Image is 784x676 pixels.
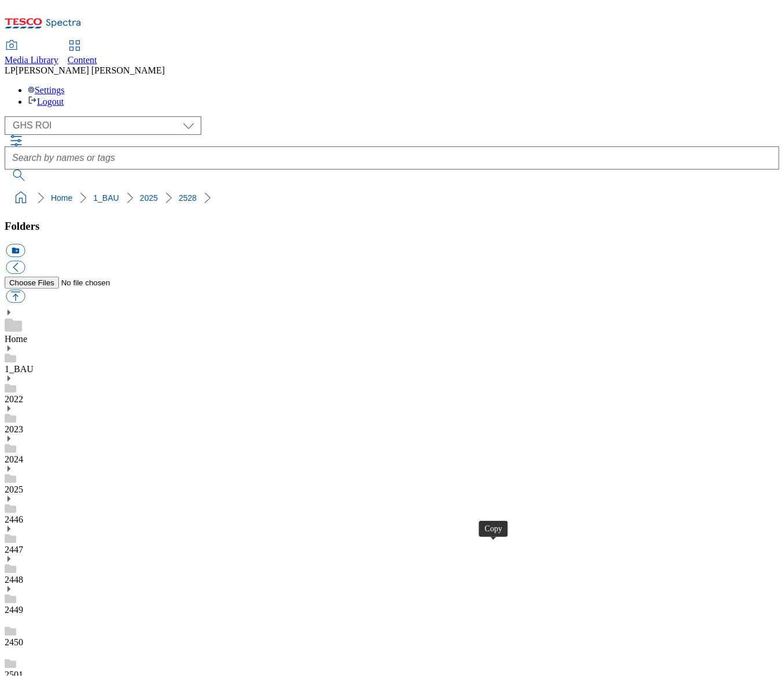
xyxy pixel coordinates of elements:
a: 2450 [5,637,23,647]
a: 2447 [5,545,23,554]
nav: breadcrumb [5,187,779,209]
h3: Folders [5,220,779,233]
a: 2024 [5,454,23,464]
a: home [12,189,30,207]
a: 2025 [140,193,158,203]
span: Content [68,55,97,65]
a: Home [51,193,72,203]
a: Logout [28,97,64,106]
a: Settings [28,85,65,95]
span: [PERSON_NAME] [PERSON_NAME] [16,65,165,75]
a: 1_BAU [93,193,119,203]
span: LP [5,65,16,75]
span: Media Library [5,55,58,65]
a: Content [68,41,97,65]
a: Home [5,334,27,344]
a: 2025 [5,484,23,494]
a: Media Library [5,41,58,65]
a: 1_BAU [5,364,34,374]
a: 2446 [5,515,23,524]
a: 2449 [5,605,23,615]
a: 2022 [5,394,23,404]
a: 2528 [179,193,197,203]
input: Search by names or tags [5,146,779,170]
a: 2448 [5,575,23,585]
a: 2023 [5,424,23,434]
